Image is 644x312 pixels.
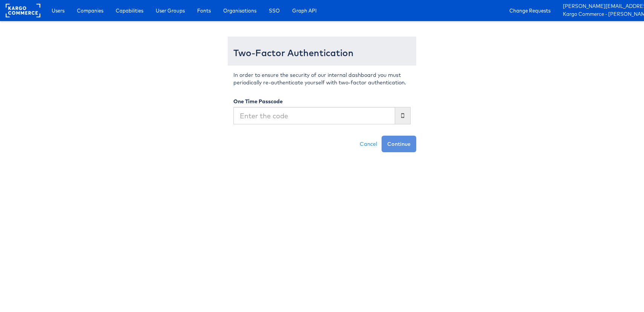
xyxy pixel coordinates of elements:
[355,136,382,152] a: Cancel
[233,107,395,124] input: Enter the code
[52,7,64,14] span: Users
[382,136,416,152] button: Continue
[192,4,216,17] a: Fonts
[46,4,70,17] a: Users
[77,7,103,14] span: Companies
[218,4,262,17] a: Organisations
[233,48,411,58] h3: Two-Factor Authentication
[71,4,109,17] a: Companies
[269,7,280,14] span: SSO
[292,7,317,14] span: Graph API
[116,7,143,14] span: Capabilities
[233,71,411,86] p: In order to ensure the security of our internal dashboard you must periodically re-authenticate y...
[287,4,322,17] a: Graph API
[233,98,283,105] label: One Time Passcode
[563,11,638,18] a: Kargo Commerce - [PERSON_NAME] [PERSON_NAME] Production
[504,4,556,17] a: Change Requests
[223,7,256,14] span: Organisations
[263,4,285,17] a: SSO
[150,4,190,17] a: User Groups
[563,3,638,11] a: [PERSON_NAME][EMAIL_ADDRESS][PERSON_NAME][DOMAIN_NAME]
[110,4,149,17] a: Capabilities
[197,7,211,14] span: Fonts
[156,7,185,14] span: User Groups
